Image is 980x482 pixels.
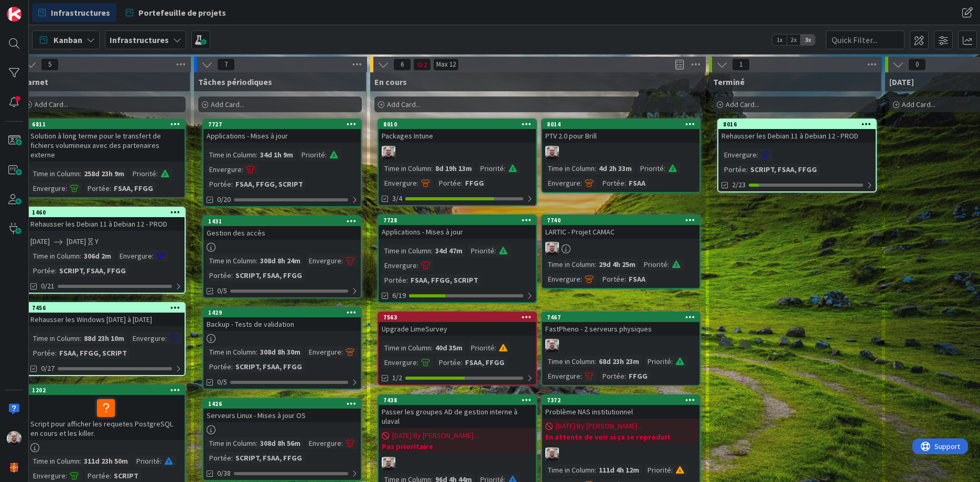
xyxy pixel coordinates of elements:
[826,30,904,49] input: Quick Filter...
[595,464,596,476] span: :
[462,357,507,368] div: FSAA, FFGG
[382,457,395,470] img: RF
[547,314,699,321] div: 7467
[134,455,160,467] div: Priorité
[165,333,167,344] span: :
[32,209,185,216] div: 1460
[595,356,596,367] span: :
[382,146,395,159] img: RF
[27,208,185,217] div: 1460
[600,177,624,189] div: Portée
[207,437,256,449] div: Time in Column
[542,216,699,239] div: 7740LARTIC - Projet CAMAC
[27,120,185,129] div: 6811
[408,274,481,286] div: FSAA, FFGG, SCRIPT
[717,119,877,192] a: 8016Rehausser les Debian 11 à Debian 12 - PRODEnvergure:Portée:SCRIPT, FSAA, FFGG2/23
[203,129,361,143] div: Applications - Mises à jour
[231,452,233,464] span: :
[257,346,303,358] div: 308d 8h 30m
[431,342,433,354] span: :
[160,455,161,467] span: :
[382,163,431,174] div: Time in Column
[203,308,361,317] div: 1429
[256,437,257,449] span: :
[203,120,361,129] div: 7727
[7,7,21,22] img: Visit kanbanzone.com
[392,290,406,301] span: 6/19
[545,356,595,367] div: Time in Column
[81,455,131,467] div: 311d 23h 50m
[541,312,701,386] a: 7467FastPheno - 2 serveurs physiquesRFTime in Column:68d 23h 23mPriorité:Envergure:Portée:FFGG
[55,265,57,276] span: :
[383,121,536,128] div: 8010
[545,447,559,461] img: RF
[624,273,626,285] span: :
[431,163,433,174] span: :
[545,370,580,382] div: Envergure
[203,308,361,331] div: 1429Backup - Tests de validation
[22,2,48,14] span: Support
[436,177,461,189] div: Portée
[595,259,596,270] span: :
[306,437,341,449] div: Envergure
[383,314,536,321] div: 7563
[723,121,876,128] div: 8016
[256,255,257,266] span: :
[468,245,494,256] div: Priorité
[27,129,185,162] div: Solution à long terme pour le transfert de fichiers volumineux avec des partenaires externe
[413,58,431,71] span: 2
[626,273,648,285] div: FSAA
[478,163,504,174] div: Priorité
[626,177,648,189] div: FSAA
[257,149,296,160] div: 34d 1h 9m
[53,34,82,46] span: Kanban
[746,164,748,175] span: :
[217,58,235,71] span: 7
[30,183,66,194] div: Envergure
[889,77,914,87] span: Août 2025
[117,250,152,262] div: Envergure
[431,245,433,256] span: :
[208,218,361,225] div: 1431
[542,120,699,143] div: 8014PTV 2.0 pour Brill
[299,149,325,160] div: Priorité
[542,339,699,352] div: RF
[392,430,478,441] span: [DATE] By [PERSON_NAME]...
[382,357,417,368] div: Envergure
[545,177,580,189] div: Envergure
[379,395,536,428] div: 7438Passer les groupes AD de gestion interne à ulaval
[379,395,536,405] div: 7438
[32,304,185,312] div: 7456
[111,470,141,481] div: SCRIPT
[203,226,361,240] div: Gestion des accès
[81,250,114,262] div: 306d 2m
[580,177,582,189] span: :
[27,385,185,395] div: 1202
[600,370,624,382] div: Portée
[207,452,231,464] div: Portée
[417,357,418,368] span: :
[382,441,533,452] b: Pas prioritaire
[207,361,231,372] div: Portée
[80,250,81,262] span: :
[541,119,701,193] a: 8014PTV 2.0 pour BrillRFTime in Column:4d 2h 33mPriorité:Envergure:Portée:FSAA
[461,177,462,189] span: :
[718,120,876,143] div: 8016Rehausser les Debian 11 à Debian 12 - PROD
[27,313,185,326] div: Rehausser les Windows [DATE] à [DATE]
[233,270,305,281] div: SCRIPT, FSAA, FFGG
[732,58,750,71] span: 1
[757,149,758,160] span: :
[30,236,50,247] span: [DATE]
[638,163,664,174] div: Priorité
[26,119,186,198] a: 6811Solution à long terme pour le transfert de fichiers volumineux avec des partenaires externeTi...
[95,236,99,247] div: Y
[542,242,699,255] div: RF
[202,307,362,390] a: 1429Backup - Tests de validationTime in Column:308d 8h 30mEnvergure:Portée:SCRIPT, FSAA, FFGG0/5
[30,333,80,344] div: Time in Column
[379,120,536,129] div: 8010
[67,236,86,247] span: [DATE]
[66,183,67,194] span: :
[30,265,55,276] div: Portée
[468,342,494,354] div: Priorité
[542,313,699,336] div: 7467FastPheno - 2 serveurs physiques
